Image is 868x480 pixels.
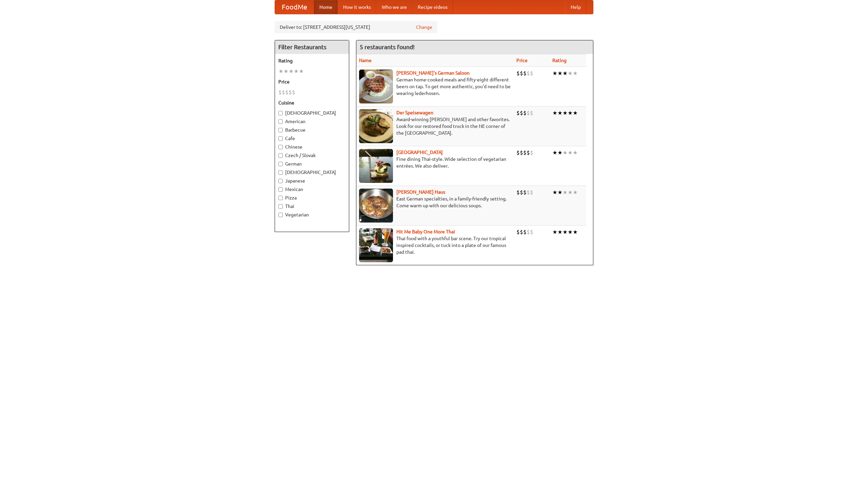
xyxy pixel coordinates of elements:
p: Fine dining Thai-style. Wide selection of vegetarian entrées. We also deliver. [359,156,511,169]
a: Der Speisewagen [396,110,433,115]
li: $ [530,70,533,77]
li: ★ [557,189,563,196]
li: ★ [573,109,578,117]
li: $ [516,149,520,156]
li: $ [520,228,523,236]
label: [DEMOGRAPHIC_DATA] [278,110,346,116]
img: babythai.jpg [359,228,393,262]
div: Deliver to: [STREET_ADDRESS][US_STATE] [275,21,437,33]
li: $ [292,89,295,96]
h4: Filter Restaurants [275,40,349,54]
li: ★ [283,68,289,75]
p: German home-cooked meals and fifty-eight different beers on tap. To get more authentic, you'd nee... [359,76,511,97]
img: speisewagen.jpg [359,109,393,143]
label: Barbecue [278,127,346,133]
li: $ [520,149,523,156]
a: FoodMe [275,0,314,14]
li: $ [527,189,530,196]
li: $ [523,70,527,77]
a: Rating [552,58,567,63]
li: $ [527,109,530,117]
li: $ [530,149,533,156]
a: [PERSON_NAME]'s German Saloon [396,70,470,76]
label: Mexican [278,186,346,193]
li: ★ [294,68,299,75]
li: ★ [557,109,563,117]
li: $ [516,228,520,236]
img: satay.jpg [359,149,393,183]
p: Award-winning [PERSON_NAME] and other favorites. Look for our restored food truck in the NE corne... [359,116,511,136]
label: German [278,160,346,167]
li: $ [520,70,523,77]
a: Who we are [376,0,412,14]
input: Cafe [278,136,283,141]
label: Pizza [278,194,346,201]
input: [DEMOGRAPHIC_DATA] [278,170,283,175]
p: Thai food with a youthful bar scene. Try our tropical inspired cocktails, or tuck into a plate of... [359,235,511,255]
li: ★ [563,149,568,156]
li: $ [289,89,292,96]
input: Mexican [278,187,283,192]
li: $ [516,70,520,77]
li: $ [523,109,527,117]
a: [GEOGRAPHIC_DATA] [396,150,443,155]
li: ★ [557,228,563,236]
a: Change [416,24,432,31]
label: Japanese [278,177,346,184]
input: Thai [278,204,283,209]
li: $ [520,189,523,196]
a: Recipe videos [412,0,453,14]
input: [DEMOGRAPHIC_DATA] [278,111,283,115]
a: Price [516,58,528,63]
li: ★ [568,70,573,77]
li: ★ [552,70,557,77]
h5: Price [278,78,346,85]
h5: Cuisine [278,99,346,106]
input: Barbecue [278,128,283,132]
li: ★ [552,189,557,196]
a: Hit Me Baby One More Thai [396,229,455,234]
input: American [278,119,283,124]
li: ★ [573,228,578,236]
li: ★ [557,149,563,156]
li: $ [527,70,530,77]
a: Help [565,0,586,14]
li: ★ [563,70,568,77]
li: ★ [563,228,568,236]
img: esthers.jpg [359,70,393,103]
li: $ [520,109,523,117]
label: Cafe [278,135,346,142]
li: $ [530,228,533,236]
li: ★ [552,109,557,117]
li: $ [523,149,527,156]
li: $ [516,109,520,117]
li: ★ [563,189,568,196]
li: ★ [573,149,578,156]
a: Home [314,0,338,14]
li: ★ [573,189,578,196]
li: ★ [568,149,573,156]
li: $ [523,228,527,236]
input: Chinese [278,145,283,149]
label: [DEMOGRAPHIC_DATA] [278,169,346,176]
li: ★ [568,189,573,196]
li: $ [527,228,530,236]
label: Vegetarian [278,211,346,218]
li: ★ [563,109,568,117]
li: $ [527,149,530,156]
li: $ [285,89,289,96]
li: ★ [552,228,557,236]
li: ★ [278,68,283,75]
label: Chinese [278,143,346,150]
li: ★ [573,70,578,77]
li: ★ [552,149,557,156]
li: $ [523,189,527,196]
input: Pizza [278,196,283,200]
li: ★ [557,70,563,77]
img: kohlhaus.jpg [359,189,393,223]
li: ★ [289,68,294,75]
p: East German specialties, in a family-friendly setting. Come warm up with our delicious soups. [359,195,511,209]
li: $ [282,89,285,96]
